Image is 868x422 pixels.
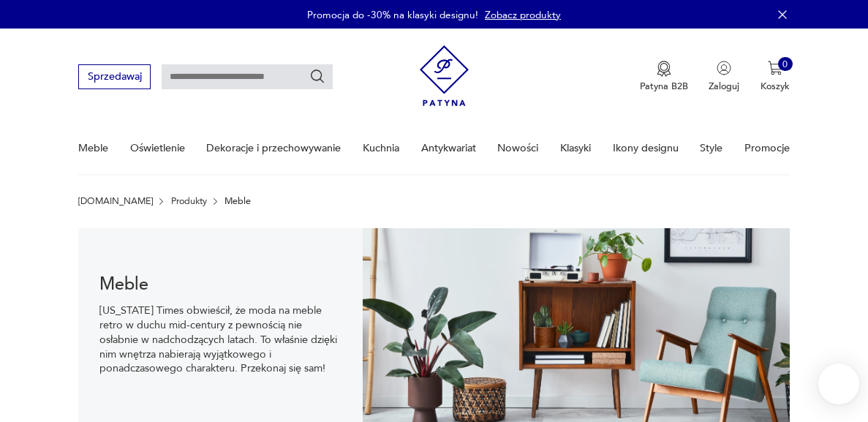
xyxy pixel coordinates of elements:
button: Zaloguj [709,61,739,93]
button: 0Koszyk [761,61,790,93]
a: Oświetlenie [130,123,185,173]
img: Patyna - sklep z meblami i dekoracjami vintage [420,40,469,111]
a: [DOMAIN_NAME] [78,196,153,206]
a: Produkty [171,196,207,206]
a: Zobacz produkty [485,8,561,22]
button: Patyna B2B [640,61,688,93]
a: Meble [78,123,108,173]
button: Sprzedawaj [78,64,151,88]
a: Sprzedawaj [78,73,151,82]
iframe: Smartsupp widget button [818,363,859,404]
img: Ikonka użytkownika [717,61,731,75]
img: Ikona medalu [657,61,671,77]
img: Ikona koszyka [768,61,782,75]
div: 0 [778,57,793,72]
a: Ikona medaluPatyna B2B [640,61,688,93]
p: [US_STATE] Times obwieścił, że moda na meble retro w duchu mid-century z pewnością nie osłabnie w... [99,304,342,376]
a: Kuchnia [363,123,399,173]
p: Zaloguj [709,80,739,93]
p: Promocja do -30% na klasyki designu! [307,8,478,22]
a: Dekoracje i przechowywanie [206,123,341,173]
p: Patyna B2B [640,80,688,93]
h1: Meble [99,277,342,293]
p: Meble [224,196,251,206]
p: Koszyk [761,80,790,93]
button: Szukaj [309,69,325,85]
a: Nowości [497,123,538,173]
a: Antykwariat [421,123,476,173]
a: Style [700,123,722,173]
a: Klasyki [560,123,591,173]
a: Ikony designu [613,123,679,173]
a: Promocje [744,123,790,173]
